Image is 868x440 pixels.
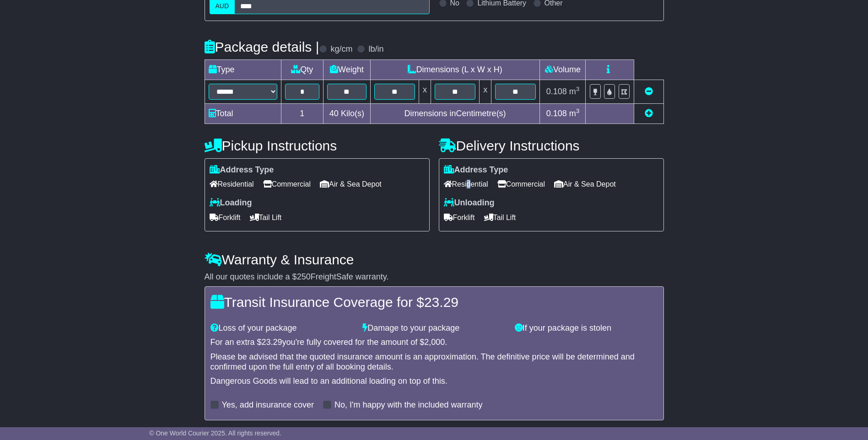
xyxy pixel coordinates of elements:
td: Dimensions (L x W x H) [370,59,540,80]
span: Air & Sea Depot [554,177,616,191]
td: x [480,80,491,103]
span: 40 [329,109,339,118]
span: m [569,109,580,118]
label: kg/cm [330,44,352,54]
h4: Package details | [205,39,319,54]
span: 2,000 [424,338,445,347]
span: Commercial [497,177,545,191]
h4: Delivery Instructions [439,138,664,153]
td: Type [205,59,281,80]
span: 250 [297,272,311,281]
div: Dangerous Goods will lead to an additional loading on top of this. [210,376,658,386]
sup: 3 [576,107,580,114]
span: 23.29 [424,295,458,310]
span: 0.108 [546,87,567,96]
span: Forklift [444,210,475,225]
td: Dimensions in Centimetre(s) [370,103,540,123]
h4: Pickup Instructions [205,138,430,153]
span: Residential [210,177,254,191]
span: Residential [444,177,488,191]
div: For an extra $ you're fully covered for the amount of $ . [210,338,658,348]
span: © One World Courier 2025. All rights reserved. [149,429,281,437]
div: If your package is stolen [510,323,663,333]
label: Address Type [444,165,508,175]
div: Damage to your package [358,323,510,333]
h4: Transit Insurance Coverage for $ [210,295,658,310]
label: Loading [210,198,252,208]
label: Unloading [444,198,495,208]
span: 0.108 [546,109,567,118]
div: Loss of your package [206,323,358,333]
a: Add new item [645,109,653,118]
label: No, I'm happy with the included warranty [334,400,483,410]
td: Volume [540,59,586,80]
label: Address Type [210,165,274,175]
span: Forklift [210,210,241,225]
h4: Warranty & Insurance [205,252,664,267]
span: Tail Lift [250,210,282,225]
td: Total [205,103,281,123]
div: All our quotes include a $ FreightSafe warranty. [205,272,664,282]
span: Commercial [263,177,311,191]
div: Please be advised that the quoted insurance amount is an approximation. The definitive price will... [210,352,658,372]
sup: 3 [576,86,580,92]
label: Yes, add insurance cover [222,400,314,410]
td: 1 [281,103,323,123]
span: m [569,87,580,96]
label: lb/in [368,44,383,54]
span: Air & Sea Depot [320,177,382,191]
td: Kilo(s) [323,103,371,123]
span: Tail Lift [484,210,516,225]
span: 23.29 [262,338,282,347]
td: Weight [323,59,371,80]
a: Remove this item [645,87,653,96]
td: Qty [281,59,323,80]
td: x [419,80,431,103]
